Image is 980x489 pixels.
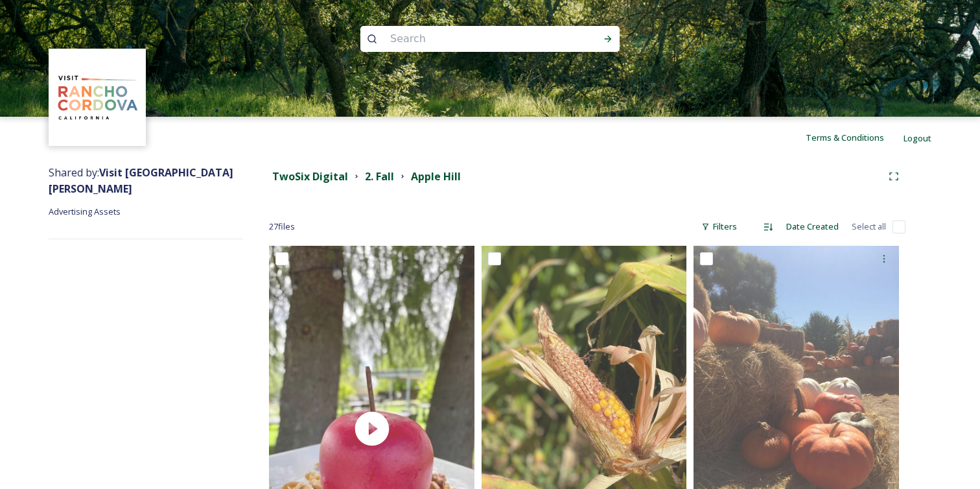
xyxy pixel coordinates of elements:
div: Filters [695,214,743,239]
span: Terms & Conditions [806,132,884,143]
a: Terms & Conditions [806,130,904,145]
strong: Visit [GEOGRAPHIC_DATA][PERSON_NAME] [49,165,233,196]
strong: 2. Fall [365,169,394,184]
span: 27 file s [269,221,295,233]
img: images.png [51,51,145,145]
strong: TwoSix Digital [272,169,348,184]
strong: Apple Hill [411,169,461,184]
input: Search [384,25,561,53]
div: Date Created [780,214,845,239]
span: Select all [852,221,886,233]
span: Shared by: [49,165,233,196]
span: Logout [904,132,931,144]
span: Advertising Assets [49,206,121,217]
